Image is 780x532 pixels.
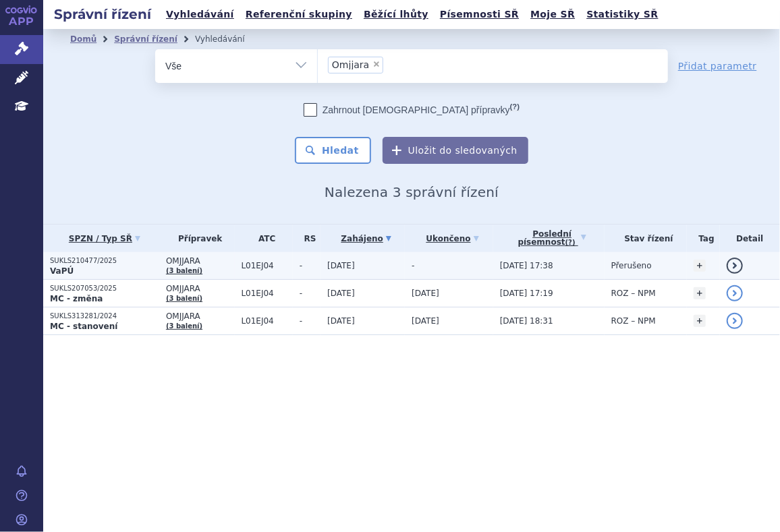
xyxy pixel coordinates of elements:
a: + [694,315,706,327]
label: Zahrnout [DEMOGRAPHIC_DATA] přípravky [304,103,520,117]
button: Uložit do sledovaných [383,137,528,164]
span: Nalezena 3 správní řízení [325,184,499,200]
a: detail [727,258,743,274]
a: + [694,287,706,299]
span: - [412,261,414,270]
a: (3 balení) [166,322,202,330]
span: L01EJ04 [242,316,293,326]
a: Přidat parametr [678,59,757,73]
abbr: (?) [510,102,520,111]
span: [DATE] [412,289,439,298]
strong: VaPÚ [50,266,74,276]
span: - [300,289,321,298]
a: Správní řízení [114,34,177,44]
a: Poslednípísemnost(?) [500,225,605,252]
span: [DATE] [327,316,355,326]
abbr: (?) [565,239,576,247]
a: Zahájeno [327,229,405,248]
th: Stav řízení [605,225,687,252]
button: Hledat [295,137,371,164]
span: [DATE] 17:19 [500,289,553,298]
strong: MC - stanovení [50,322,117,331]
p: SUKLS210477/2025 [50,256,159,266]
th: Detail [720,225,780,252]
span: - [300,316,321,326]
a: Domů [70,34,96,44]
span: [DATE] [327,261,355,270]
a: detail [727,285,743,301]
strong: MC - změna [50,294,103,303]
li: Vyhledávání [195,29,262,49]
span: - [300,261,321,270]
span: L01EJ04 [242,261,293,270]
th: Přípravek [159,225,235,252]
input: Omjjara [387,56,395,73]
span: OMJJARA [166,256,235,266]
span: OMJJARA [166,312,235,321]
span: [DATE] 18:31 [500,316,553,326]
th: ATC [235,225,293,252]
span: ROZ – NPM [611,289,656,298]
th: Tag [687,225,720,252]
span: [DATE] [412,316,439,326]
a: + [694,260,706,272]
span: Omjjara [332,60,369,69]
a: Referenční skupiny [242,5,356,24]
span: Přerušeno [611,261,652,270]
th: RS [293,225,321,252]
a: Písemnosti SŘ [436,5,523,24]
a: (3 balení) [166,267,202,274]
span: × [372,60,381,68]
h2: Správní řízení [43,5,162,24]
p: SUKLS313281/2024 [50,312,159,321]
a: (3 balení) [166,295,202,302]
p: SUKLS207053/2025 [50,284,159,293]
a: detail [727,313,743,329]
a: Vyhledávání [162,5,238,24]
span: OMJJARA [166,284,235,293]
span: L01EJ04 [242,289,293,298]
span: [DATE] [327,289,355,298]
a: Ukončeno [412,229,493,248]
a: Moje SŘ [526,5,579,24]
a: SPZN / Typ SŘ [50,229,159,248]
span: ROZ – NPM [611,316,656,326]
a: Statistiky SŘ [582,5,662,24]
span: [DATE] 17:38 [500,261,553,270]
a: Běžící lhůty [360,5,433,24]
